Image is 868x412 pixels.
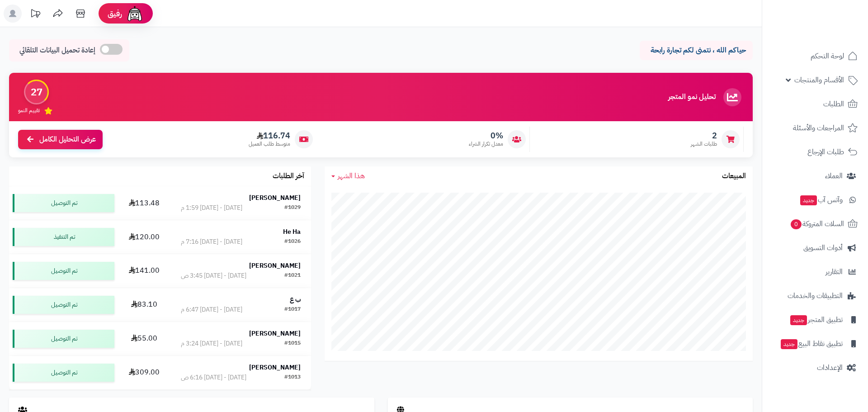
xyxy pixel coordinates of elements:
img: ai-face.png [126,5,144,23]
div: #1015 [284,339,301,348]
span: جديد [781,339,797,349]
strong: [PERSON_NAME] [249,329,301,338]
span: معدل تكرار الشراء [469,140,503,148]
span: التقارير [826,265,843,278]
a: تطبيق المتجرجديد [768,309,863,331]
span: وآتس آب [799,194,843,206]
span: أدوات التسويق [803,242,843,254]
span: طلبات الشهر [691,140,717,148]
span: 116.74 [249,131,290,141]
a: العملاء [768,165,863,187]
div: تم التوصيل [13,194,114,212]
div: [DATE] - [DATE] 6:47 م [181,305,242,314]
span: التطبيقات والخدمات [788,289,843,302]
a: هذا الشهر [331,171,365,181]
a: الطلبات [768,93,863,115]
div: تم التوصيل [13,364,114,382]
div: تم التوصيل [13,262,114,280]
span: الإعدادات [817,361,843,374]
div: [DATE] - [DATE] 3:24 م [181,339,242,348]
a: السلات المتروكة0 [768,213,863,235]
a: لوحة التحكم [768,45,863,67]
a: المراجعات والأسئلة [768,117,863,139]
td: 141.00 [118,254,170,288]
div: #1026 [284,237,301,246]
span: إعادة تحميل البيانات التلقائي [19,45,95,56]
span: جديد [800,195,817,205]
span: 2 [691,131,717,141]
span: السلات المتروكة [790,218,844,230]
a: التطبيقات والخدمات [768,285,863,307]
td: 83.10 [118,288,170,322]
td: 113.48 [118,186,170,220]
span: هذا الشهر [338,170,365,181]
span: 0 [791,219,802,229]
a: عرض التحليل الكامل [18,130,103,149]
span: العملاء [825,170,843,182]
h3: تحليل نمو المتجر [668,93,716,101]
span: المراجعات والأسئلة [793,122,844,134]
p: حياكم الله ، نتمنى لكم تجارة رابحة [646,45,746,56]
div: #1017 [284,305,301,314]
span: الأقسام والمنتجات [794,74,844,86]
strong: He Ha [283,227,301,237]
td: 55.00 [118,322,170,355]
a: تطبيق نقاط البيعجديد [768,333,863,355]
img: logo-2.png [807,22,859,41]
h3: آخر الطلبات [273,172,304,180]
div: [DATE] - [DATE] 7:16 م [181,237,242,246]
span: تطبيق المتجر [789,313,843,326]
span: الطلبات [823,98,844,110]
a: التقارير [768,261,863,283]
span: 0% [469,131,503,141]
a: الإعدادات [768,357,863,379]
span: رفيق [108,8,122,19]
a: أدوات التسويق [768,237,863,259]
strong: ب ع [290,295,301,304]
span: جديد [790,315,807,325]
div: [DATE] - [DATE] 3:45 ص [181,271,246,280]
div: تم التوصيل [13,330,114,348]
span: عرض التحليل الكامل [39,134,96,145]
td: 309.00 [118,356,170,389]
strong: [PERSON_NAME] [249,261,301,270]
a: وآتس آبجديد [768,189,863,211]
a: طلبات الإرجاع [768,141,863,163]
span: تطبيق نقاط البيع [780,337,843,350]
a: تحديثات المنصة [24,5,47,25]
div: #1029 [284,204,301,213]
div: تم التنفيذ [13,228,114,246]
h3: المبيعات [722,172,746,180]
div: تم التوصيل [13,296,114,314]
td: 120.00 [118,220,170,254]
span: طلبات الإرجاع [807,146,844,158]
strong: [PERSON_NAME] [249,193,301,203]
div: [DATE] - [DATE] 6:16 ص [181,373,246,382]
span: متوسط طلب العميل [249,140,290,148]
div: #1013 [284,373,301,382]
strong: [PERSON_NAME] [249,363,301,372]
div: [DATE] - [DATE] 1:59 م [181,204,242,213]
span: لوحة التحكم [811,50,844,62]
div: #1021 [284,271,301,280]
span: تقييم النمو [18,107,40,114]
